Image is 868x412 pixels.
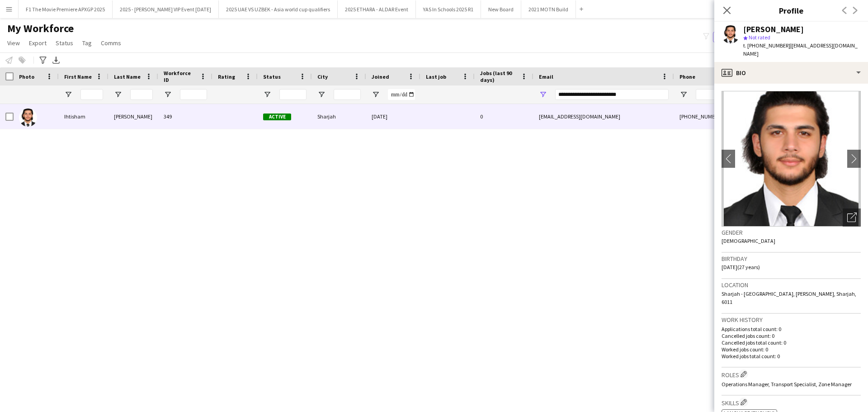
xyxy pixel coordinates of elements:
[317,73,328,80] span: City
[722,332,861,339] p: Cancelled jobs count: 0
[80,89,103,100] input: First Name Filter Input
[475,104,533,129] div: 0
[366,104,420,129] div: [DATE]
[722,353,861,360] p: Worked jobs total count: 0
[97,37,125,49] a: Comms
[263,114,291,120] span: Active
[722,346,861,353] p: Worked jobs count: 0
[749,34,770,41] span: Not rated
[722,398,861,407] h3: Skills
[38,55,48,66] app-action-btn: Advanced filters
[722,326,861,332] p: Applications total count: 0
[51,55,61,66] app-action-btn: Export XLSX
[722,339,861,346] p: Cancelled jobs total count: 0
[338,0,416,18] button: 2025 ETHARA - ALDAR Event
[679,73,695,80] span: Phone
[426,73,446,80] span: Last job
[722,281,861,289] h3: Location
[743,42,790,49] span: t. [PHONE_NUMBER]
[843,208,861,227] div: Open photos pop-in
[372,73,389,80] span: Joined
[722,369,861,379] h3: Roles
[388,89,415,100] input: Joined Filter Input
[101,39,121,47] span: Comms
[64,73,92,80] span: First Name
[219,0,338,18] button: 2025 UAE VS UZBEK - Asia world cup qualifiers
[679,90,688,99] button: Open Filter Menu
[722,237,775,244] span: [DEMOGRAPHIC_DATA]
[372,90,380,99] button: Open Filter Menu
[4,37,24,49] a: View
[743,42,858,57] span: | [EMAIL_ADDRESS][DOMAIN_NAME]
[263,73,281,80] span: Status
[279,89,307,100] input: Status Filter Input
[79,37,95,49] a: Tag
[19,73,34,80] span: Photo
[722,316,861,324] h3: Work history
[539,90,547,99] button: Open Filter Menu
[130,89,153,100] input: Last Name Filter Input
[180,89,207,100] input: Workforce ID Filter Input
[696,89,784,100] input: Phone Filter Input
[713,32,758,43] button: Everyone4,044
[7,22,74,35] span: My Workforce
[334,89,361,100] input: City Filter Input
[114,73,141,80] span: Last Name
[743,25,804,33] div: [PERSON_NAME]
[722,228,861,237] h3: Gender
[722,381,852,388] span: Operations Manager, Transport Specialist, Zone Manager
[555,89,669,100] input: Email Filter Input
[521,0,576,18] button: 2021 MOTN Build
[29,39,47,47] span: Export
[218,73,235,80] span: Rating
[263,90,271,99] button: Open Filter Menu
[7,39,20,47] span: View
[317,90,325,99] button: Open Filter Menu
[19,0,113,18] button: F1 The Movie Premiere APXGP 2025
[113,0,219,18] button: 2025 - [PERSON_NAME] VIP Event [DATE]
[722,290,856,305] span: Sharjah - [GEOGRAPHIC_DATA], [PERSON_NAME], Sharjah, 6011
[164,70,196,83] span: Workforce ID
[539,73,553,80] span: Email
[164,90,172,99] button: Open Filter Menu
[480,70,517,83] span: Jobs (last 90 days)
[714,5,868,16] h3: Profile
[114,90,122,99] button: Open Filter Menu
[722,264,760,270] span: [DATE] (27 years)
[82,39,92,47] span: Tag
[52,37,77,49] a: Status
[674,104,790,129] div: [PHONE_NUMBER]
[108,104,158,129] div: [PERSON_NAME]
[56,39,73,47] span: Status
[158,104,212,129] div: 349
[25,37,50,49] a: Export
[59,104,108,129] div: Ihtisham
[19,109,37,127] img: Ihtisham Khalid
[481,0,521,18] button: New Board
[722,255,861,263] h3: Birthday
[64,90,72,99] button: Open Filter Menu
[722,91,861,227] img: Crew avatar or photo
[416,0,481,18] button: YAS In Schools 2025 R1
[714,62,868,84] div: Bio
[312,104,366,129] div: Sharjah
[533,104,674,129] div: [EMAIL_ADDRESS][DOMAIN_NAME]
